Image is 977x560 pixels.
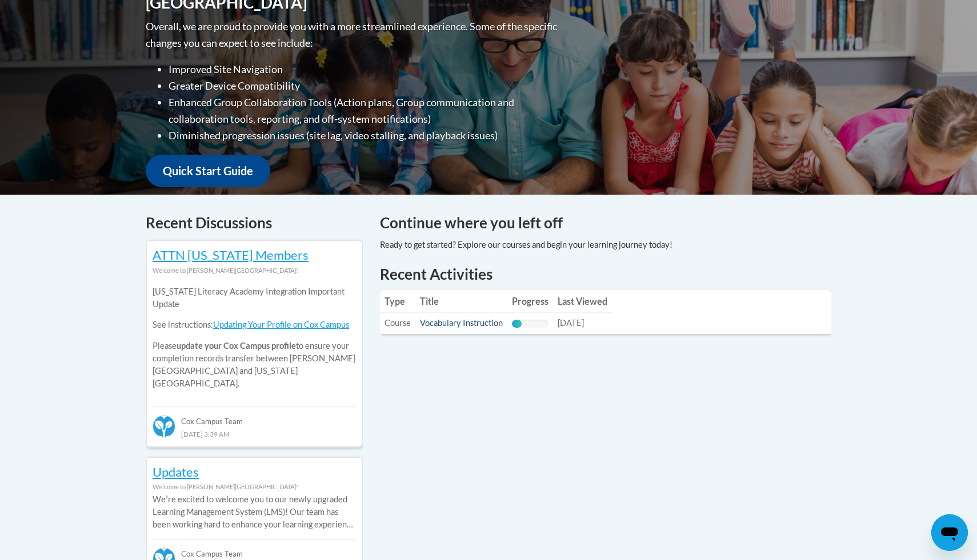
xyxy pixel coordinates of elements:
[420,318,503,328] a: Vocabulary Instruction
[153,319,356,331] p: See instructions:
[169,94,560,127] li: Enhanced Group Collaboration Tools (Action plans, Group communication and collaboration tools, re...
[380,264,831,284] h1: Recent Activities
[153,264,356,277] div: Welcome to [PERSON_NAME][GEOGRAPHIC_DATA]!
[153,464,199,480] a: Updates
[146,155,270,187] a: Quick Start Guide
[507,290,553,313] th: Progress
[169,61,560,78] li: Improved Site Navigation
[153,247,309,263] a: ATTN [US_STATE] Members
[153,406,356,427] div: Cox Campus Team
[153,285,356,311] p: [US_STATE] Literacy Academy Integration Important Update
[512,320,522,328] div: Progress, %
[169,78,560,94] li: Greater Device Compatibility
[415,290,507,313] th: Title
[931,514,968,551] iframe: Button to launch messaging window
[385,318,411,328] span: Course
[169,127,560,144] li: Diminished progression issues (site lag, video stalling, and playback issues)
[153,277,356,398] div: Please to ensure your completion records transfer between [PERSON_NAME][GEOGRAPHIC_DATA] and [US_...
[146,18,560,51] p: Overall, we are proud to provide you with a more streamlined experience. Some of the specific cha...
[153,428,356,440] div: [DATE] 3:39 AM
[146,212,363,234] h4: Recent Discussions
[558,318,584,328] span: [DATE]
[153,481,356,493] div: Welcome to [PERSON_NAME][GEOGRAPHIC_DATA]!
[153,415,175,438] img: Cox Campus Team
[153,539,356,560] div: Cox Campus Team
[153,493,356,531] p: Weʹre excited to welcome you to our newly upgraded Learning Management System (LMS)! Our team has...
[380,212,831,234] h4: Continue where you left off
[177,341,296,350] b: update your Cox Campus profile
[380,290,415,313] th: Type
[553,290,612,313] th: Last Viewed
[213,320,349,329] a: Updating Your Profile on Cox Campus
